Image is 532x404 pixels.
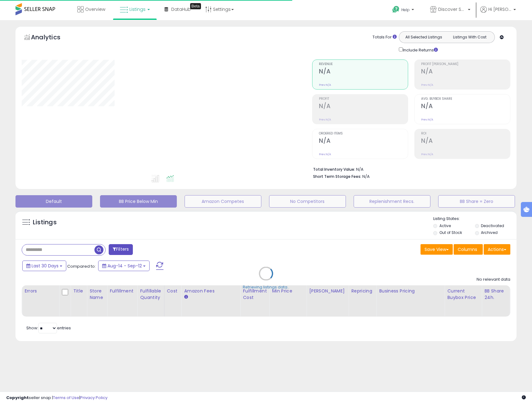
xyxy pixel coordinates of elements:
[171,6,191,12] span: DataHub
[313,165,506,173] li: N/A
[129,6,146,12] span: Listings
[243,284,289,290] div: Retrieving listings data..
[319,152,331,156] small: Prev: N/A
[421,68,510,76] h2: N/A
[185,195,261,208] button: Amazon Competes
[421,152,433,156] small: Prev: N/A
[313,174,361,179] b: Short Term Storage Fees:
[401,33,447,41] button: All Selected Listings
[319,103,408,111] h2: N/A
[319,63,408,66] span: Revenue
[421,118,433,121] small: Prev: N/A
[31,33,72,43] h5: Analytics
[421,103,510,111] h2: N/A
[319,97,408,101] span: Profit
[392,6,400,13] i: Get Help
[394,46,445,53] div: Include Returns
[488,6,512,12] span: Hi [PERSON_NAME]
[319,118,331,121] small: Prev: N/A
[354,195,430,208] button: Replenishment Recs.
[319,68,408,76] h2: N/A
[373,34,397,40] div: Totals For
[421,132,510,135] span: ROI
[269,195,346,208] button: No Competitors
[313,167,355,172] b: Total Inventory Value:
[421,137,510,146] h2: N/A
[438,195,515,208] button: BB Share = Zero
[421,63,510,66] span: Profit [PERSON_NAME]
[100,195,177,208] button: BB Price Below Min
[85,6,105,12] span: Overview
[362,173,370,179] span: N/A
[15,195,92,208] button: Default
[480,6,516,20] a: Hi [PERSON_NAME]
[421,97,510,101] span: Avg. Buybox Share
[190,3,201,9] div: Tooltip anchor
[438,6,466,12] span: Discover Savings
[319,132,408,135] span: Ordered Items
[401,7,410,12] span: Help
[447,33,493,41] button: Listings With Cost
[421,83,433,87] small: Prev: N/A
[387,1,420,20] a: Help
[319,137,408,146] h2: N/A
[319,83,331,87] small: Prev: N/A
